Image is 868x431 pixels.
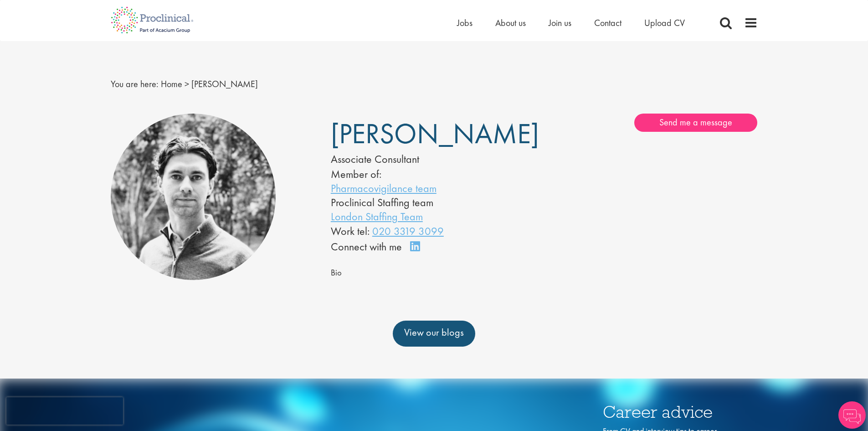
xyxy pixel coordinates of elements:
[331,181,437,195] a: Pharmacovigilance team
[191,78,258,90] span: [PERSON_NAME]
[111,114,276,280] img: Lorcan Fahy
[549,17,571,29] a: Join us
[594,17,621,29] a: Contact
[393,321,475,346] a: View our blogs
[111,78,159,90] span: You are here:
[331,151,517,167] div: Associate Consultant
[495,17,526,29] a: About us
[331,209,423,223] a: London Staffing Team
[634,114,757,132] a: Send me a message
[331,195,517,209] li: Proclinical Staffing team
[603,403,726,421] h3: Career advice
[838,401,866,429] img: Chatbot
[6,397,123,425] iframe: reCAPTCHA
[331,224,370,238] span: Work tel:
[372,224,444,238] a: 020 3319 3099
[331,167,381,181] label: Member of:
[161,78,182,90] a: breadcrumb link
[331,115,539,152] span: [PERSON_NAME]
[644,17,685,29] a: Upload CV
[457,17,473,29] a: Jobs
[331,267,342,278] span: Bio
[185,78,189,90] span: >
